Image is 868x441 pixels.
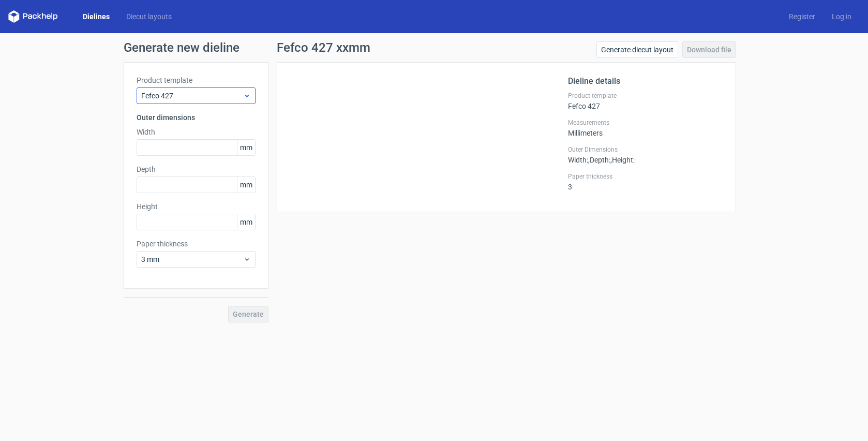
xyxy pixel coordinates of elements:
h2: Dieline details [568,75,723,87]
span: , Depth : [588,156,610,164]
span: mm [237,214,255,230]
label: Outer Dimensions [568,145,723,154]
a: Dielines [74,11,118,22]
label: Product template [568,92,723,100]
h1: Generate new dieline [124,41,744,54]
a: Log in [824,11,860,22]
div: Fefco 427 [568,92,723,110]
a: Generate diecut layout [596,41,678,58]
label: Measurements [568,119,723,127]
label: Paper thickness [137,239,256,249]
label: Depth [137,164,256,174]
div: 3 [568,172,723,191]
a: Diecut layouts [118,11,180,22]
label: Paper thickness [568,172,723,181]
h1: Fefco 427 xxmm [277,41,370,54]
span: mm [237,177,255,193]
label: Width [137,127,256,137]
span: , Height : [610,156,635,164]
span: 3 mm [141,254,243,264]
span: mm [237,140,255,155]
a: Register [781,11,824,22]
h3: Outer dimensions [137,112,256,123]
div: Millimeters [568,119,723,137]
span: Width : [568,156,588,164]
label: Height [137,201,256,212]
span: Fefco 427 [141,91,243,101]
label: Product template [137,75,256,85]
